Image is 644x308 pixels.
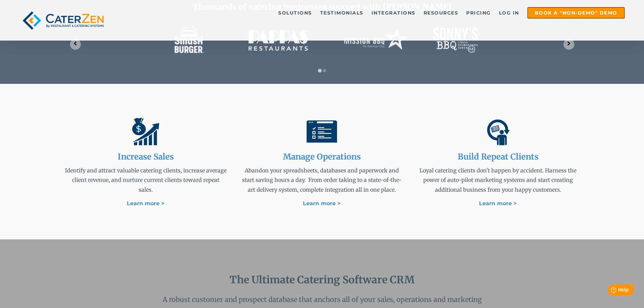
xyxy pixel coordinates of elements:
button: Go to last slide [70,39,81,50]
button: Next slide [564,39,574,50]
a: Resources [420,8,462,18]
a: Book a "Non-Demo" Demo [527,7,625,19]
p: Loyal catering clients don't happen by accident. Harness the power of auto-pilot marketing system... [417,166,580,195]
a: Learn more > [303,200,341,207]
h2: Increase Sales [65,152,228,162]
button: Go to slide 2 [323,69,326,72]
span: The Ultimate Catering Software CRM [230,273,415,286]
div: Navigation Menu [123,7,625,19]
p: Abandon your spreadsheets, databases and paperwork and start saving hours a day. From order takin... [241,166,404,195]
img: Build repeat catering clients [483,116,513,147]
a: Solutions [275,8,315,18]
a: Learn more > [479,200,517,207]
a: Learn more > [127,200,165,207]
h2: Manage Operations [241,152,404,162]
section: Image carousel with 2 slides. [65,16,580,73]
a: Testimonials [317,8,367,18]
img: caterzen [19,7,107,34]
h2: Build Repeat Clients [417,152,580,162]
img: Manage catering opertions [307,116,337,147]
div: Select a slide to show [315,67,330,73]
a: Pricing [463,8,494,18]
a: Integrations [368,8,419,18]
p: Identify and attract valuable catering clients, increase average client revenue, and nurture curr... [65,166,228,195]
img: Increase catering sales [130,116,161,147]
iframe: Help widget launcher [584,282,637,301]
a: Log in [496,8,523,18]
span: A robust customer and prospect database that anchors all of your sales, operations and marketing [163,295,482,304]
button: Go to slide 1 [318,69,321,72]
